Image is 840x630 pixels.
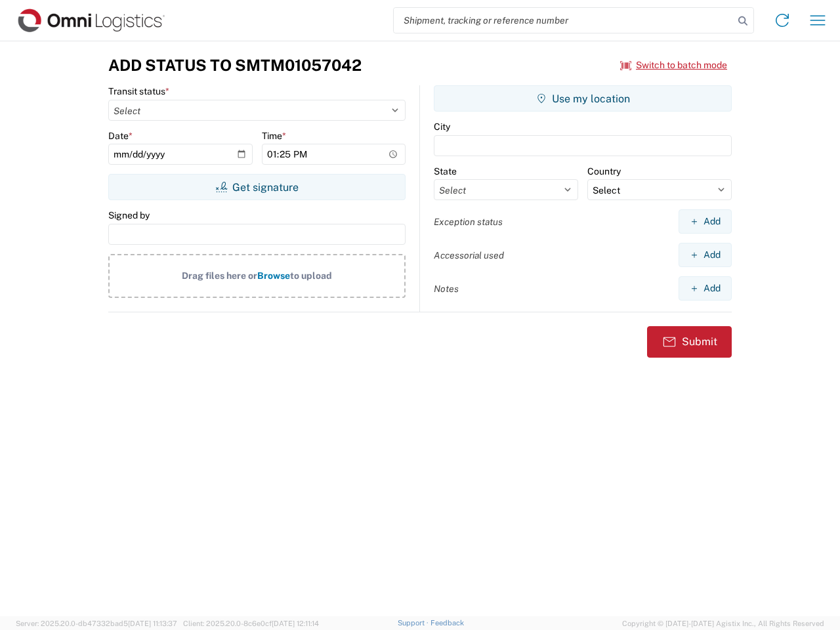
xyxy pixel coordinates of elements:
button: Use my location [434,85,732,112]
a: Support [398,619,430,627]
label: Transit status [108,85,169,97]
input: Shipment, tracking or reference number [394,8,734,33]
span: Copyright © [DATE]-[DATE] Agistix Inc., All Rights Reserved [622,618,824,629]
button: Switch to batch mode [620,54,727,76]
span: [DATE] 12:11:14 [272,619,319,627]
span: Browse [257,270,290,281]
label: Notes [434,283,459,295]
label: City [434,121,450,133]
label: Exception status [434,216,503,228]
label: Time [262,130,286,142]
label: Signed by [108,209,150,221]
span: to upload [290,270,332,281]
button: Get signature [108,174,406,200]
span: [DATE] 11:13:37 [128,619,177,627]
label: Country [587,165,621,177]
button: Add [679,276,732,301]
label: Accessorial used [434,249,504,261]
button: Submit [647,326,732,358]
a: Feedback [430,619,464,627]
span: Server: 2025.20.0-db47332bad5 [16,619,177,627]
span: Client: 2025.20.0-8c6e0cf [183,619,319,627]
span: Drag files here or [182,270,257,281]
h3: Add Status to SMTM01057042 [108,56,362,75]
button: Add [679,209,732,234]
button: Add [679,243,732,267]
label: Date [108,130,133,142]
label: State [434,165,457,177]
